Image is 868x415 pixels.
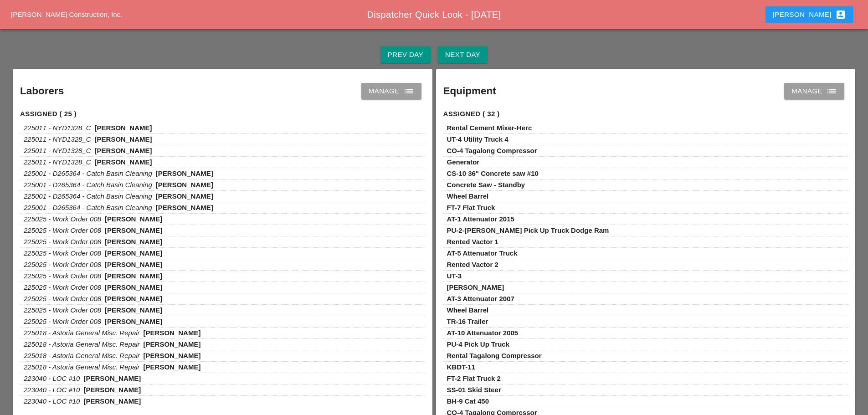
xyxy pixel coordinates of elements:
[83,386,141,394] span: [PERSON_NAME]
[438,46,488,63] button: Next Day
[24,249,101,257] span: 225025 - Work Order 008
[24,386,80,394] span: 223040 - LOC #10
[443,83,496,99] h2: Equipment
[156,181,213,189] span: [PERSON_NAME]
[105,226,162,234] span: [PERSON_NAME]
[835,9,846,20] i: account_box
[105,283,162,291] span: [PERSON_NAME]
[24,215,101,223] span: 225025 - Work Order 008
[447,135,508,143] span: UT-4 Utility Truck 4
[447,295,514,302] span: AT-3 Attenuator 2007
[20,109,425,119] h4: Assigned ( 25 )
[369,86,414,97] div: Manage
[447,363,476,371] span: KBDT-11
[144,363,201,371] span: [PERSON_NAME]
[24,295,101,302] span: 225025 - Work Order 008
[447,204,495,211] span: FT-7 Flat Truck
[447,340,510,348] span: PU-4 Pick Up Truck
[447,283,504,291] span: [PERSON_NAME]
[24,283,101,291] span: 225025 - Work Order 008
[105,215,162,223] span: [PERSON_NAME]
[773,9,846,20] div: [PERSON_NAME]
[144,340,201,348] span: [PERSON_NAME]
[447,147,537,154] span: CO-4 Tagalong Compressor
[144,329,201,337] span: [PERSON_NAME]
[24,169,152,177] span: 225001 - D265364 - Catch Basin Cleaning
[156,169,213,177] span: [PERSON_NAME]
[83,397,141,405] span: [PERSON_NAME]
[447,397,489,405] span: BH-9 Cat 450
[447,306,489,314] span: Wheel Barrel
[95,158,152,166] span: [PERSON_NAME]
[447,272,462,280] span: UT-3
[443,109,848,119] h4: Assigned ( 32 )
[24,226,101,234] span: 225025 - Work Order 008
[447,226,609,234] span: PU-2-[PERSON_NAME] Pick Up Truck Dodge Ram
[144,352,201,359] span: [PERSON_NAME]
[24,158,91,166] span: 225011 - NYD1328_C
[765,6,853,23] button: [PERSON_NAME]
[447,215,514,223] span: AT-1 Attenuator 2015
[11,10,122,18] a: [PERSON_NAME] Construction, Inc.
[24,124,91,132] span: 225011 - NYD1328_C
[447,158,480,166] span: Generator
[105,238,162,246] span: [PERSON_NAME]
[24,352,140,359] span: 225018 - Astoria General Misc. Repair
[791,86,837,97] div: Manage
[105,295,162,302] span: [PERSON_NAME]
[156,192,213,200] span: [PERSON_NAME]
[95,147,152,154] span: [PERSON_NAME]
[24,238,101,246] span: 225025 - Work Order 008
[447,124,532,132] span: Rental Cement Mixer-Herc
[24,272,101,280] span: 225025 - Work Order 008
[24,363,140,371] span: 225018 - Astoria General Misc. Repair
[447,238,498,246] span: Rented Vactor 1
[105,306,162,314] span: [PERSON_NAME]
[447,249,518,257] span: AT-5 Attenuator Truck
[24,397,80,405] span: 223040 - LOC #10
[388,50,423,60] div: Prev Day
[83,374,141,382] span: [PERSON_NAME]
[20,83,64,99] h2: Laborers
[367,10,501,20] span: Dispatcher Quick Look - [DATE]
[447,181,525,189] span: Concrete Saw - Standby
[380,46,431,63] button: Prev Day
[105,249,162,257] span: [PERSON_NAME]
[24,374,80,382] span: 223040 - LOC #10
[24,135,91,143] span: 225011 - NYD1328_C
[447,329,519,337] span: AT-10 Attenuator 2005
[24,306,101,314] span: 225025 - Work Order 008
[24,181,152,189] span: 225001 - D265364 - Catch Basin Cleaning
[784,83,844,99] a: Manage
[447,261,498,268] span: Rented Vactor 2
[95,124,152,132] span: [PERSON_NAME]
[24,204,152,211] span: 225001 - D265364 - Catch Basin Cleaning
[105,272,162,280] span: [PERSON_NAME]
[447,386,501,394] span: SS-01 Skid Steer
[447,374,501,382] span: FT-2 Flat Truck 2
[403,86,414,97] i: list
[447,169,539,177] span: CS-10 36" Concrete saw #10
[95,135,152,143] span: [PERSON_NAME]
[445,50,480,60] div: Next Day
[24,329,140,337] span: 225018 - Astoria General Misc. Repair
[361,83,421,99] a: Manage
[24,192,152,200] span: 225001 - D265364 - Catch Basin Cleaning
[105,261,162,268] span: [PERSON_NAME]
[24,147,91,154] span: 225011 - NYD1328_C
[447,192,489,200] span: Wheel Barrel
[24,261,101,268] span: 225025 - Work Order 008
[105,318,162,325] span: [PERSON_NAME]
[447,352,542,359] span: Rental Tagalong Compressor
[24,318,101,325] span: 225025 - Work Order 008
[24,340,140,348] span: 225018 - Astoria General Misc. Repair
[447,318,488,325] span: TR-16 Trailer
[156,204,213,211] span: [PERSON_NAME]
[826,86,837,97] i: list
